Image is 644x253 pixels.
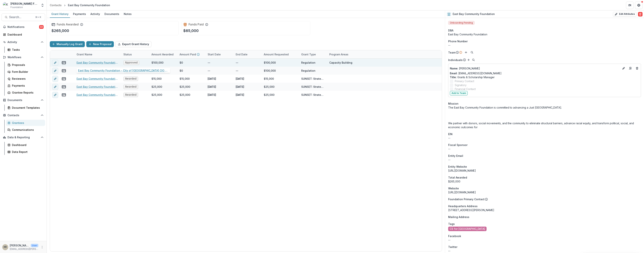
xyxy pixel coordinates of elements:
button: view-payments [62,85,66,89]
div: [STREET_ADDRESS][PERSON_NAME] [448,208,641,212]
a: Documents [103,10,121,18]
div: $15,000 [264,77,274,81]
span: DBA [448,28,453,32]
div: Amount Paid [177,50,205,58]
div: Payments [12,84,42,88]
p: [DATE] [236,93,244,97]
button: view-payments [62,60,66,65]
div: Grant Type [299,50,327,58]
button: Search... [1,13,45,21]
h2: Funds Awarded [57,23,79,26]
div: $25,000 [264,85,274,89]
div: Document Templates [12,106,42,110]
a: Activity [89,10,101,18]
div: $25,000 [151,85,162,89]
div: Amount Awarded [149,50,177,58]
p: -- [208,69,210,73]
div: $0 [180,69,183,73]
a: Name: [PERSON_NAME] [450,66,620,70]
div: Status [121,50,149,58]
div: Notes [122,11,133,17]
p: [DATE] [236,85,244,89]
button: Open Data & Reporting [1,134,45,140]
a: Grant History [50,10,70,18]
button: edit [52,76,58,82]
div: Contacts [50,3,62,7]
span: Workflows [7,56,39,59]
div: -- [448,249,641,253]
span: Approved [125,69,138,72]
a: East Bay Community Foundation - Strategic Grant - [DATE] [77,93,119,97]
span: Total Awarded [448,176,467,179]
div: $25,000 [264,93,274,97]
button: Add [464,50,468,55]
div: -- [448,238,641,242]
button: Get Help [635,1,643,9]
div: Amount Awarded [149,52,176,56]
button: edit [52,84,58,90]
button: view-payments [62,93,66,97]
span: 32 [39,25,44,29]
span: Entity Email [448,154,463,158]
div: Communications [12,128,42,132]
p: [PERSON_NAME] [10,243,29,247]
div: $100,000 [151,69,163,73]
span: Foundation [10,6,23,9]
img: Kapor Foundation [3,2,9,8]
a: Payments [72,10,87,18]
div: Amount Requested [262,50,299,58]
div: End Date [233,52,250,56]
div: End Date [233,50,262,58]
span: Contacts [7,114,39,117]
span: Phone Number [448,39,468,43]
p: Individuals [448,58,463,62]
div: Grant Type [299,52,318,56]
span: Awarded [125,93,136,96]
a: Proposals [6,62,45,68]
div: Status [121,52,134,56]
div: Grant Name [74,50,121,58]
button: Open Contacts [1,112,45,118]
div: Start Date [205,50,233,58]
a: Notes [122,10,133,18]
div: -- [448,136,641,140]
a: Reviewers [6,76,45,82]
a: [URL][DOMAIN_NAME] [448,191,476,194]
span: Signatory [455,83,467,87]
a: Email: [EMAIL_ADDRESS][DOMAIN_NAME] [450,71,502,75]
div: -- [448,158,641,162]
div: $100,000 [264,69,276,73]
div: $25,000 [180,93,190,97]
p: [EMAIL_ADDRESS][PERSON_NAME][DOMAIN_NAME] [10,247,38,251]
div: $25,000 [151,93,162,97]
div: Amount Requested [262,52,291,56]
div: East Bay Community Foundation [68,3,110,7]
button: edit [52,68,58,74]
button: Add [466,58,471,62]
div: Start Date [205,52,223,56]
div: $100,000 [151,61,163,65]
button: edit [52,92,58,98]
a: East Bay Community Foundation - 2025 - Internal Grant Concept Form [77,69,119,73]
button: Delete [638,12,643,16]
div: Program Areas [327,50,355,58]
span: Facebook [448,234,461,238]
div: Documents [103,11,121,17]
a: Communications [6,127,45,133]
p: -- [208,61,210,65]
span: Documents [7,99,39,102]
span: Awarded [125,85,136,88]
button: Notifications32 [1,24,45,30]
div: ⌘ + K [34,15,42,19]
a: East Bay Community Foundation - Strategic Grant - [DATE] [77,85,119,89]
a: Document Templates [6,105,45,111]
button: Open entity switcher [40,1,45,9]
span: CS for [GEOGRAPHIC_DATA] [450,227,485,231]
button: Export Grant History [115,41,151,47]
span: Primary Contact [455,79,474,83]
button: edit [52,60,58,66]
